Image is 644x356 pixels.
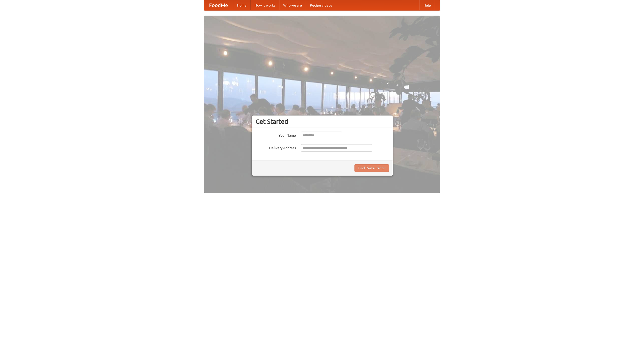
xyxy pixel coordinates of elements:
a: FoodMe [204,0,233,10]
button: Find Restaurants! [354,164,389,172]
a: How it works [251,0,279,10]
label: Delivery Address [256,144,296,150]
label: Your Name [256,132,296,138]
a: Recipe videos [306,0,336,10]
a: Home [233,0,251,10]
a: Who we are [279,0,306,10]
h3: Get Started [256,118,389,125]
a: Help [419,0,435,10]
